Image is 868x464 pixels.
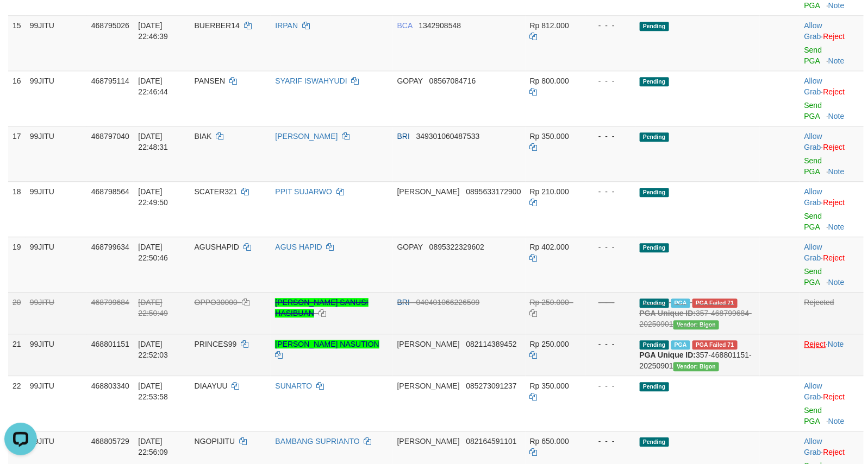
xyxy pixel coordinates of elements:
[590,297,631,308] div: - - -
[800,71,864,126] td: ·
[429,243,484,251] span: Copy 0895322329602 to clipboard
[138,298,168,317] span: [DATE] 22:50:49
[804,101,822,120] a: Send PGA
[804,21,822,41] a: Allow Grab
[590,380,631,391] div: - - -
[91,340,129,348] span: 468801151
[804,243,822,262] a: Allow Grab
[138,382,168,401] span: [DATE] 22:53:58
[26,71,87,126] td: 99JITU
[195,21,240,30] span: BUERBER14
[397,187,460,196] span: [PERSON_NAME]
[91,132,129,141] span: 468797040
[530,243,569,251] span: Rp 402.000
[138,77,168,96] span: [DATE] 22:46:44
[640,188,669,197] span: Pending
[8,181,26,237] td: 18
[635,334,760,376] td: 357-468801151-20250901
[828,278,845,287] a: Note
[8,334,26,376] td: 21
[416,132,480,141] span: Copy 349301060487533 to clipboard
[800,237,864,292] td: ·
[275,298,368,317] a: [PERSON_NAME] SANUSI HASIBUAN
[195,298,238,307] span: OPPO30000
[8,292,26,334] td: 20
[590,20,631,31] div: - - -
[692,340,738,349] span: PGA Error
[530,132,569,141] span: Rp 350.000
[590,186,631,197] div: - - -
[804,77,822,96] a: Allow Grab
[275,340,379,348] a: [PERSON_NAME] NASUTION
[419,21,461,30] span: Copy 1342908548 to clipboard
[640,382,669,391] span: Pending
[8,71,26,126] td: 16
[671,340,690,349] span: Marked by aektesla
[640,77,669,86] span: Pending
[91,437,129,446] span: 468805729
[466,437,517,446] span: Copy 082164591101 to clipboard
[195,243,239,251] span: AGUSHAPID
[416,298,480,307] span: Copy 040401066226509 to clipboard
[530,437,569,446] span: Rp 650.000
[800,126,864,181] td: ·
[466,187,521,196] span: Copy 0895633172900 to clipboard
[800,181,864,237] td: ·
[26,237,87,292] td: 99JITU
[800,15,864,71] td: ·
[138,187,168,207] span: [DATE] 22:49:50
[804,212,822,231] a: Send PGA
[828,56,845,65] a: Note
[828,223,845,231] a: Note
[26,15,87,71] td: 99JITU
[590,436,631,447] div: - - -
[640,351,696,359] b: PGA Unique ID:
[804,46,822,65] a: Send PGA
[26,126,87,181] td: 99JITU
[804,132,822,151] a: Allow Grab
[804,77,823,96] span: ·
[397,298,410,307] span: BRI
[275,243,322,251] a: AGUS HAPID
[823,87,845,96] a: Reject
[275,132,338,141] a: [PERSON_NAME]
[530,340,569,348] span: Rp 250.000
[590,339,631,349] div: - - -
[275,437,359,446] a: BAMBANG SUPRIANTO
[530,187,569,196] span: Rp 210.000
[91,298,129,307] span: 468799684
[4,4,37,37] button: Open LiveChat chat widget
[530,77,569,85] span: Rp 800.000
[828,417,845,425] a: Note
[673,362,719,371] span: Vendor URL: https://checkout31.1velocity.biz
[138,21,168,41] span: [DATE] 22:46:39
[590,75,631,86] div: - - -
[804,437,822,456] a: Allow Grab
[195,382,228,390] span: DIAAYUU
[804,187,823,207] span: ·
[8,376,26,431] td: 22
[804,187,822,207] a: Allow Grab
[138,243,168,262] span: [DATE] 22:50:46
[397,340,460,348] span: [PERSON_NAME]
[138,132,168,151] span: [DATE] 22:48:31
[91,187,129,196] span: 468798564
[640,243,669,252] span: Pending
[590,131,631,142] div: - - -
[91,243,129,251] span: 468799634
[823,253,845,262] a: Reject
[8,237,26,292] td: 19
[26,181,87,237] td: 99JITU
[804,437,823,456] span: ·
[640,340,669,349] span: Pending
[429,77,476,85] span: Copy 08567084716 to clipboard
[397,437,460,446] span: [PERSON_NAME]
[397,132,410,141] span: BRI
[397,21,413,30] span: BCA
[138,340,168,359] span: [DATE] 22:52:03
[692,298,738,308] span: PGA Error
[138,437,168,456] span: [DATE] 22:56:09
[91,21,129,30] span: 468795026
[823,448,845,456] a: Reject
[804,156,822,176] a: Send PGA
